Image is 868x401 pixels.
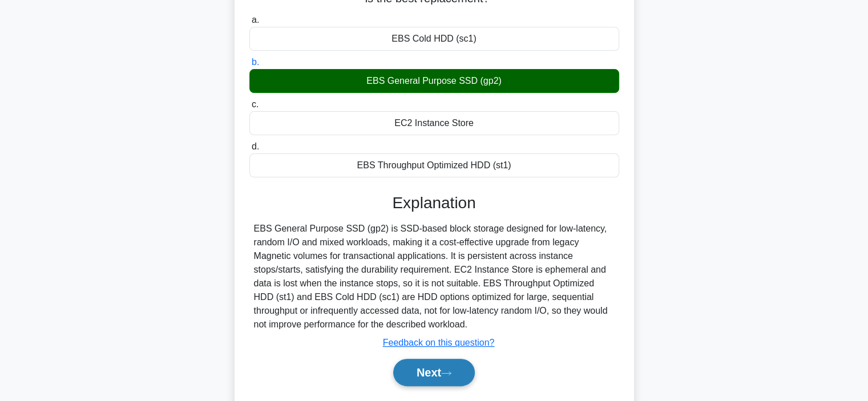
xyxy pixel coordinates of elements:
div: EC2 Instance Store [249,111,619,135]
span: a. [252,15,259,25]
div: EBS General Purpose SSD (gp2) is SSD-based block storage designed for low-latency, random I/O and... [254,222,615,331]
button: Next [393,359,475,386]
div: EBS Throughput Optimized HDD (st1) [249,153,619,177]
h3: Explanation [256,193,612,213]
div: EBS General Purpose SSD (gp2) [249,69,619,93]
a: Feedback on this question? [383,338,495,347]
span: d. [252,141,259,151]
span: b. [252,57,259,67]
div: EBS Cold HDD (sc1) [249,27,619,51]
span: c. [252,99,259,109]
